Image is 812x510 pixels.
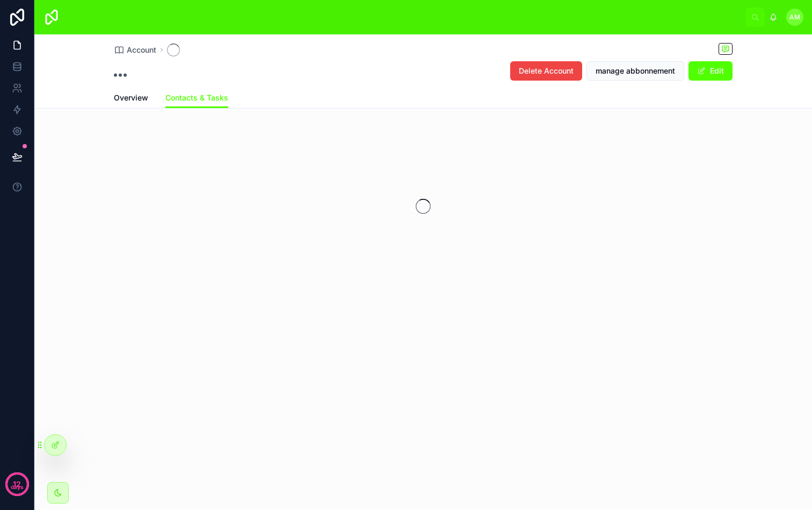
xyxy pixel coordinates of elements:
button: manage abbonnement [586,61,684,81]
span: Overview [114,92,148,103]
a: Contacts & Tasks [165,88,228,109]
a: Overview [114,88,148,110]
span: Contacts & Tasks [165,92,228,103]
a: Account [114,45,156,55]
span: Account [127,45,156,55]
button: Edit [688,61,733,81]
span: manage abbonnement [596,66,675,76]
button: Delete Account [510,61,582,81]
span: Delete Account [519,66,574,76]
p: days [11,483,24,492]
img: App logo [43,9,60,26]
span: AM [789,13,800,21]
p: 12 [13,479,21,490]
div: scrollable content [69,15,745,19]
